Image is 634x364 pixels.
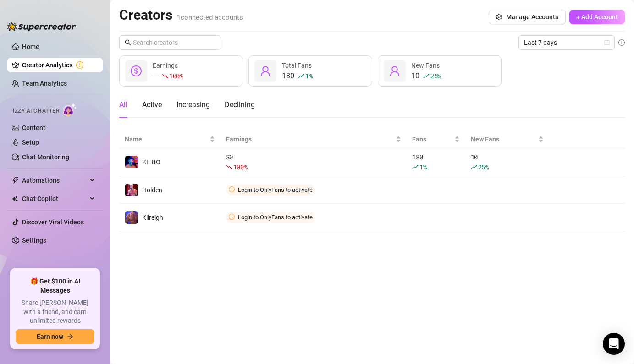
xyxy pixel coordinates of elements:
[169,71,183,80] span: 100 %
[16,329,94,344] button: Earn nowarrow-right
[22,139,39,146] a: Setup
[22,58,95,72] a: Creator Analytics exclamation-circle
[569,10,625,24] button: + Add Account
[162,73,168,79] span: fall
[489,10,566,24] button: Manage Accounts
[411,71,441,81] div: 10
[471,164,477,170] span: rise
[305,71,312,80] span: 1 %
[389,65,400,76] span: user
[142,186,162,194] span: Holden
[576,13,618,21] span: + Add Account
[618,39,625,46] span: info-circle
[125,156,138,168] img: KILBO
[282,62,312,69] span: Total Fans
[119,6,243,24] h2: Creators
[411,62,440,69] span: New Fans
[260,65,271,76] span: user
[22,43,39,50] a: Home
[22,124,45,131] a: Content
[412,134,452,144] span: Fans
[233,163,248,171] span: 100 %
[221,130,407,148] th: Earnings
[238,214,313,221] span: Login to OnlyFans to activate
[430,71,441,80] span: 25 %
[142,214,163,221] span: Kilreigh
[12,177,19,184] span: thunderbolt
[506,13,558,21] span: Manage Accounts
[22,153,69,161] a: Chat Monitoring
[471,152,544,172] div: 10
[22,191,87,206] span: Chat Copilot
[119,130,221,148] th: Name
[282,71,312,81] div: 180
[125,134,208,144] span: Name
[471,134,536,144] span: New Fans
[119,99,127,110] div: All
[131,65,142,76] span: dollar-circle
[22,237,46,244] a: Settings
[604,40,610,45] span: calendar
[153,71,183,81] div: —
[142,99,162,110] div: Active
[67,333,73,340] span: arrow-right
[412,164,419,170] span: rise
[423,73,430,79] span: rise
[63,103,77,116] img: AI Chatter
[22,218,84,226] a: Discover Viral Videos
[133,38,208,48] input: Search creators
[153,62,178,69] span: Earnings
[226,152,402,172] div: $ 0
[7,22,76,31] img: logo-BBDzfeDw.svg
[603,333,625,355] div: Open Intercom Messenger
[496,14,502,20] span: setting
[142,158,160,166] span: KILBO
[419,163,426,171] span: 1 %
[412,152,459,172] div: 180
[465,130,549,148] th: New Fans
[229,214,235,220] span: clock-circle
[16,277,94,295] span: 🎁 Get $100 in AI Messages
[125,184,138,196] img: Holden
[226,134,394,144] span: Earnings
[524,36,609,49] span: Last 7 days
[229,186,235,192] span: clock-circle
[176,99,210,110] div: Increasing
[298,73,304,79] span: rise
[125,211,138,224] img: Kilreigh
[22,80,67,87] a: Team Analytics
[226,164,232,170] span: fall
[478,163,489,171] span: 25 %
[407,130,465,148] th: Fans
[13,107,59,115] span: Izzy AI Chatter
[22,173,87,188] span: Automations
[238,186,313,193] span: Login to OnlyFans to activate
[12,196,18,202] img: Chat Copilot
[16,299,94,326] span: Share [PERSON_NAME] with a friend, and earn unlimited rewards
[177,13,243,22] span: 1 connected accounts
[125,39,131,46] span: search
[225,99,255,110] div: Declining
[37,333,63,340] span: Earn now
